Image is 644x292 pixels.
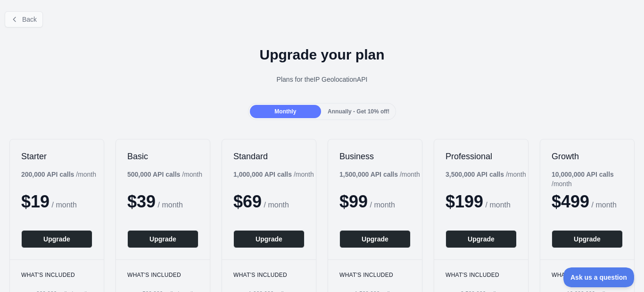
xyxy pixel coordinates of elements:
b: 3,500,000 API calls [446,171,504,178]
span: $ 69 [233,192,262,211]
h2: Growth [552,151,623,162]
span: $ 199 [446,192,483,211]
b: 10,000,000 API calls [552,171,614,178]
span: $ 99 [339,192,368,211]
div: / month [552,170,634,189]
span: $ 499 [552,192,589,211]
h2: Professional [446,151,517,162]
iframe: Toggle Customer Support [563,267,635,287]
b: 1,000,000 API calls [233,171,292,178]
div: / month [446,170,526,179]
h2: Standard [233,151,305,162]
b: 1,500,000 API calls [339,171,398,178]
div: / month [233,170,314,179]
h2: Business [339,151,411,162]
div: / month [339,170,420,179]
